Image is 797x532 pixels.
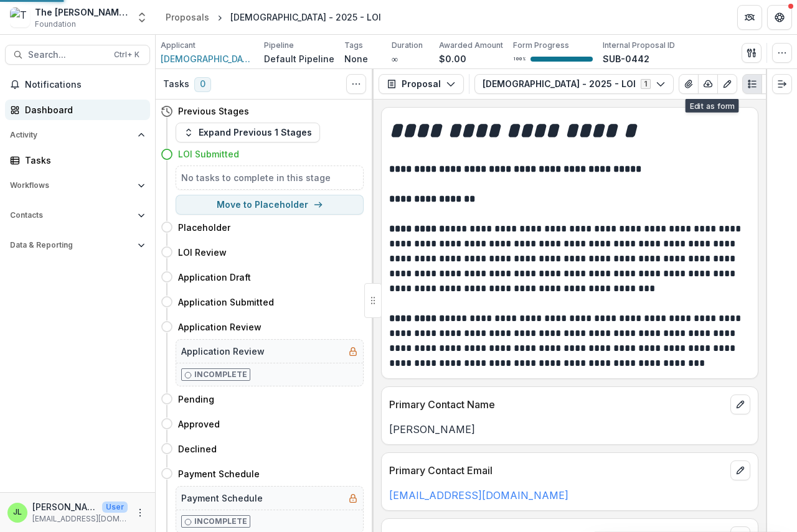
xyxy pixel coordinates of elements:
button: Notifications [5,75,150,95]
span: Notifications [25,80,145,90]
button: Toggle View Cancelled Tasks [346,74,366,94]
p: Incomplete [194,516,247,527]
a: Tasks [5,150,150,170]
a: [EMAIL_ADDRESS][DOMAIN_NAME] [389,489,568,502]
a: Proposals [161,8,214,26]
nav: breadcrumb [161,8,386,26]
button: Open Activity [5,125,150,145]
span: Contacts [10,211,133,220]
button: PDF view [762,74,781,94]
div: Proposals [166,11,209,24]
h4: Placeholder [178,221,230,234]
span: 0 [194,77,211,92]
button: Move to Placeholder [176,195,364,215]
div: Joye Lane [13,508,22,516]
button: Proposal [379,74,464,94]
p: Applicant [161,40,196,51]
p: Incomplete [194,369,247,380]
h4: LOI Review [178,246,227,259]
div: Tasks [25,154,140,167]
h5: No tasks to complete in this stage [181,171,358,184]
h4: Payment Schedule [178,467,260,480]
h4: Approved [178,418,220,431]
h5: Payment Schedule [181,492,263,505]
button: Partners [737,5,762,30]
span: Foundation [35,19,76,30]
p: Awarded Amount [439,40,503,51]
span: Data & Reporting [10,241,133,250]
button: Get Help [767,5,792,30]
p: Form Progress [513,40,569,51]
p: ∞ [392,52,398,65]
p: [EMAIL_ADDRESS][DOMAIN_NAME] [32,513,128,525]
p: Primary Contact Name [389,397,725,412]
div: [DEMOGRAPHIC_DATA] - 2025 - LOI [230,11,381,24]
a: Dashboard [5,100,150,120]
h4: LOI Submitted [178,147,239,161]
p: User [102,502,128,513]
p: Duration [392,40,423,51]
button: Open Workflows [5,175,150,195]
button: Plaintext view [742,74,762,94]
button: Expand right [772,74,792,94]
p: [PERSON_NAME] [389,422,750,437]
div: The [PERSON_NAME] Foundation [35,6,128,19]
p: Pipeline [264,40,294,51]
button: [DEMOGRAPHIC_DATA] - 2025 - LOI1 [474,74,674,94]
p: Internal Proposal ID [603,40,675,51]
span: Search... [28,50,106,60]
p: None [344,52,368,65]
button: Open entity switcher [133,5,151,30]
button: Search... [5,45,150,65]
button: More [133,505,148,520]
h5: Application Review [181,345,265,358]
button: Expand Previous 1 Stages [176,123,320,142]
h4: Pending [178,393,214,406]
h4: Previous Stages [178,105,249,118]
p: Tags [344,40,363,51]
button: edit [730,394,750,414]
button: edit [730,460,750,480]
p: $0.00 [439,52,466,65]
h4: Declined [178,442,217,455]
button: Edit as form [717,74,737,94]
p: SUB-0442 [603,52,649,65]
p: Primary Contact Email [389,463,725,478]
p: Default Pipeline [264,52,334,65]
img: The Bolick Foundation [10,7,30,27]
h4: Application Draft [178,271,251,284]
a: [DEMOGRAPHIC_DATA] [161,52,254,65]
h4: Application Submitted [178,296,274,309]
h3: Tasks [163,79,189,90]
button: Open Contacts [5,205,150,225]
button: View Attached Files [679,74,699,94]
div: Ctrl + K [111,48,142,62]
h4: Application Review [178,320,262,334]
p: [PERSON_NAME] [32,500,97,513]
div: Dashboard [25,103,140,116]
button: Open Data & Reporting [5,235,150,255]
p: 100 % [513,55,526,63]
span: Workflows [10,181,133,190]
span: Activity [10,131,133,139]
